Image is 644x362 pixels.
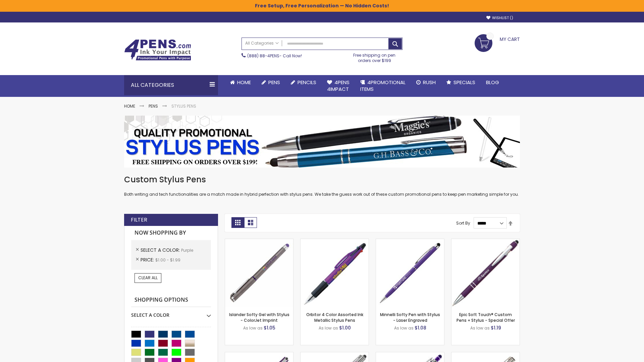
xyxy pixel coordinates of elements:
[285,75,322,90] a: Pencils
[453,79,475,86] span: Specials
[171,103,196,109] strong: Stylus Pens
[457,312,515,323] a: Epic Soft Touch® Custom Pens + Stylus - Special Offer
[141,256,155,263] span: Price
[451,239,520,307] img: 4P-MS8B-Purple
[124,75,218,95] div: All Categories
[441,75,481,90] a: Specials
[247,53,279,59] a: (888) 88-4PENS
[486,79,499,86] span: Blog
[245,41,279,46] span: All Categories
[394,325,414,331] span: As low as
[411,75,441,90] a: Rush
[124,174,520,197] div: Both writing and tech functionalities are a match made in hybrid perfection with stylus pens. We ...
[124,116,520,168] img: Stylus Pens
[131,293,211,307] strong: Shopping Options
[470,325,490,331] span: As low as
[131,226,211,240] strong: Now Shopping by
[256,75,285,90] a: Pens
[264,324,275,331] span: $1.05
[486,15,513,20] a: Wishlist
[135,273,161,283] a: Clear All
[247,53,302,59] span: - Call Now!
[225,239,293,307] img: Islander Softy Gel with Stylus - ColorJet Imprint-Purple
[319,325,338,331] span: As low as
[298,79,316,86] span: Pencils
[491,324,501,331] span: $1.19
[376,239,444,307] img: Minnelli Softy Pen with Stylus - Laser Engraved-Purple
[306,312,363,323] a: Orbitor 4 Color Assorted Ink Metallic Stylus Pens
[376,352,444,358] a: Phoenix Softy with Stylus Pen - Laser-Purple
[339,324,351,331] span: $1.00
[456,220,470,226] label: Sort By
[141,247,181,253] span: Select A Color
[131,307,211,318] div: Select A Color
[355,75,411,97] a: 4PROMOTIONALITEMS
[149,103,158,109] a: Pens
[301,352,369,358] a: Tres-Chic with Stylus Metal Pen - Standard Laser-Purple
[225,352,293,358] a: Avendale Velvet Touch Stylus Gel Pen-Purple
[225,75,256,90] a: Home
[423,79,436,86] span: Rush
[327,79,350,93] span: 4Pens 4impact
[301,239,369,307] img: Orbitor 4 Color Assorted Ink Metallic Stylus Pens-Purple
[380,312,440,323] a: Minnelli Softy Pen with Stylus - Laser Engraved
[138,275,158,281] span: Clear All
[376,239,444,244] a: Minnelli Softy Pen with Stylus - Laser Engraved-Purple
[360,79,406,93] span: 4PROMOTIONAL ITEMS
[124,39,191,61] img: 4Pens Custom Pens and Promotional Products
[451,352,520,358] a: Tres-Chic Touch Pen - Standard Laser-Purple
[181,247,193,253] span: Purple
[225,239,293,244] a: Islander Softy Gel with Stylus - ColorJet Imprint-Purple
[415,324,426,331] span: $1.08
[301,239,369,244] a: Orbitor 4 Color Assorted Ink Metallic Stylus Pens-Purple
[346,50,403,63] div: Free shipping on pen orders over $199
[243,325,263,331] span: As low as
[268,79,280,86] span: Pens
[481,75,504,90] a: Blog
[231,217,244,228] strong: Grid
[229,312,289,323] a: Islander Softy Gel with Stylus - ColorJet Imprint
[124,174,520,185] h1: Custom Stylus Pens
[242,38,282,49] a: All Categories
[237,79,251,86] span: Home
[124,103,135,109] a: Home
[155,257,180,263] span: $1.00 - $1.99
[131,216,147,224] strong: Filter
[451,239,520,244] a: 4P-MS8B-Purple
[322,75,355,97] a: 4Pens4impact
